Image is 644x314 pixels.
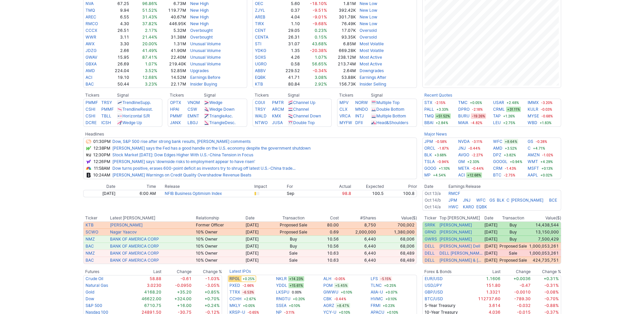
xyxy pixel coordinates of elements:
td: 4.26 [277,54,300,61]
span: 3.52% [145,68,157,73]
a: GRND [425,229,436,234]
a: [PERSON_NAME] [439,229,472,235]
a: Wedge [209,100,222,105]
a: Major News [424,132,447,137]
a: BTC/USD [425,296,443,301]
a: RNGTU [276,296,290,302]
td: 17.07K [327,27,356,34]
a: DPZ [493,152,501,158]
td: 301.78K [327,14,356,20]
a: USAR [493,99,504,106]
td: 41.71 [277,74,300,81]
a: New High [190,14,209,19]
a: ABBV [255,68,266,73]
a: Oversold [360,28,377,33]
a: SCWO [86,229,98,234]
a: DELL [425,244,435,249]
a: WFC [476,198,486,203]
td: 40.67M [158,14,186,20]
a: Stock Market [DATE]: Dow Edges Higher With U.S.-China Tension in Focus [112,152,253,157]
span: 2.17% [145,28,157,33]
a: Oct 13/a [425,191,441,196]
td: 224.04 [106,67,129,74]
span: 0.23% [315,28,327,33]
a: AIIA-U [371,289,383,296]
a: GWAV [86,55,97,60]
td: 229.52 [277,67,300,74]
a: [PERSON_NAME] Dell [439,244,480,249]
a: New High [190,8,209,13]
a: SRRK [425,222,435,227]
a: DCRE [86,120,97,125]
a: Downgrades [360,68,384,73]
a: TrendlineSupp. [122,100,151,105]
a: CSHI [86,113,95,118]
a: BAC [86,258,94,263]
a: CENT [255,28,266,33]
td: 1.35 [277,47,300,54]
a: [PERSON_NAME] [110,222,143,227]
a: MKLY [229,302,240,309]
a: PALL [424,106,434,113]
a: CRM [493,165,502,172]
td: 52.85M [158,67,186,74]
a: Earnings After [360,75,386,80]
a: BBAI [424,119,433,126]
a: ACI [458,172,465,178]
a: Recent Quotes [424,93,452,98]
a: JANX [170,120,181,125]
a: ZJYL [255,8,265,13]
a: GM [458,158,465,165]
a: S&P 500 [86,303,102,308]
span: Asc. [225,113,233,118]
a: Unusual Volume [190,55,221,60]
a: Double Top [293,120,315,125]
a: KARO [463,204,474,209]
a: RPGL [229,275,240,282]
a: GBXA [86,61,97,66]
a: NKLR [276,275,287,282]
a: KULR [528,106,538,113]
a: AMZN [528,152,540,158]
td: 26.51 [106,27,129,34]
span: 20.00% [142,41,157,46]
td: 2.66 [106,47,129,54]
td: 238.12M [327,54,356,61]
a: CGUI [255,100,265,105]
a: TRSY [101,100,112,105]
a: HWC [448,204,459,209]
a: ORCL [424,145,435,152]
a: C [506,198,509,203]
td: 669.28K [327,47,356,54]
a: Channel [293,107,309,112]
a: Most Volatile [360,41,384,46]
a: Wedge Up [122,120,142,125]
a: GOOG [424,165,436,172]
td: 15.95 [106,54,129,61]
a: MYSE [528,113,539,119]
a: OEC [255,1,263,6]
a: BANK OF AMERICA CORP [110,258,159,263]
a: Head&Shoulders [376,120,408,125]
a: [PERSON_NAME] says the Fed has a good handle on the U.S. economy despite the government shutdown [112,146,311,151]
a: NFIB Business Optimism Index [165,191,222,196]
a: MSFT [528,165,539,172]
a: Overbought [190,35,213,40]
a: NVA [86,1,94,6]
span: Desc. [225,120,235,125]
a: Channel Down [293,113,321,118]
a: New Low [360,14,377,19]
span: -9.01% [313,14,327,19]
a: Overbought [190,28,213,33]
a: YDKG [255,48,266,53]
a: VNOM [187,100,200,105]
a: GS [528,138,533,145]
td: 5.32M [158,27,186,34]
a: AGRZ [323,302,334,309]
a: OPTX [170,100,181,105]
a: TrendlineResist. [122,107,153,112]
a: Unusual Volume [190,61,221,66]
td: 9.94 [106,7,129,14]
